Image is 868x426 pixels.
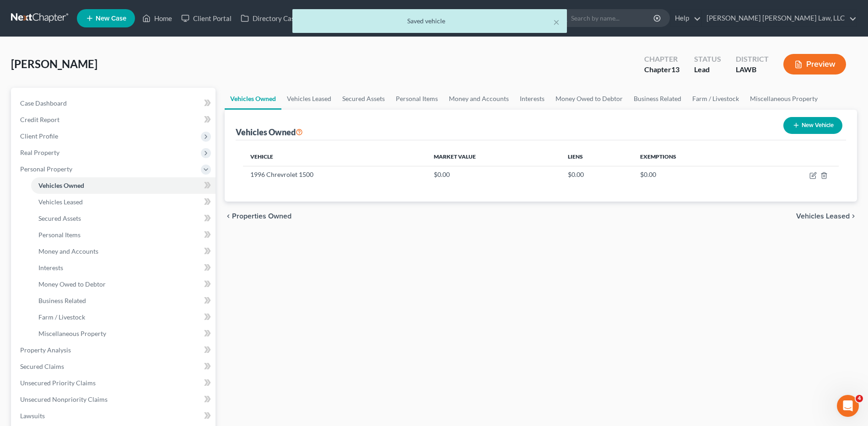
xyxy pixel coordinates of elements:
span: 13 [671,65,679,74]
span: Money and Accounts [38,247,98,255]
a: Personal Items [390,88,443,110]
span: Client Profile [20,132,58,140]
iframe: Intercom live chat [837,395,859,417]
span: Interests [38,264,63,272]
a: Property Analysis [13,342,216,358]
th: Exemptions [633,148,753,166]
a: Vehicles Owned [31,177,216,194]
a: Vehicles Leased [281,88,337,110]
button: chevron_left Properties Owned [225,213,291,220]
a: Secured Assets [337,88,390,110]
a: Credit Report [13,112,216,128]
span: Secured Claims [20,362,64,370]
span: Unsecured Nonpriority Claims [20,395,108,403]
a: Money Owed to Debtor [550,88,628,110]
a: Vehicles Leased [31,194,216,210]
th: Market Value [426,148,560,166]
th: Vehicle [243,148,426,166]
a: Secured Claims [13,358,216,375]
span: Miscellaneous Property [38,330,106,337]
td: 1996 Chrevrolet 1500 [243,166,426,183]
th: Liens [561,148,633,166]
a: Vehicles Owned [225,88,281,110]
span: Lawsuits [20,412,45,420]
span: Personal Items [38,231,81,239]
a: Personal Items [31,227,216,243]
td: $0.00 [633,166,753,183]
button: × [553,16,560,27]
a: Unsecured Nonpriority Claims [13,391,216,408]
a: Business Related [628,88,687,110]
a: Interests [31,260,216,276]
span: Credit Report [20,116,59,123]
span: Property Analysis [20,346,71,354]
a: Case Dashboard [13,95,216,112]
button: New Vehicle [783,117,842,134]
div: Chapter [644,64,679,75]
span: [PERSON_NAME] [11,57,97,70]
i: chevron_right [850,213,857,220]
div: Vehicles Owned [236,127,303,138]
div: District [736,54,769,64]
span: Secured Assets [38,214,81,222]
a: Miscellaneous Property [31,325,216,342]
span: Vehicles Owned [38,181,84,189]
div: Status [694,54,721,64]
a: Farm / Livestock [31,309,216,325]
span: Money Owed to Debtor [38,280,106,288]
a: Money and Accounts [31,243,216,260]
a: Money Owed to Debtor [31,276,216,293]
span: Business Related [38,297,86,304]
span: Unsecured Priority Claims [20,379,96,387]
a: Farm / Livestock [687,88,744,110]
span: Vehicles Leased [796,213,850,220]
span: Personal Property [20,165,72,173]
button: Preview [783,54,846,75]
span: Real Property [20,149,59,156]
a: Miscellaneous Property [744,88,823,110]
span: Vehicles Leased [38,198,83,206]
span: Properties Owned [232,213,291,220]
td: $0.00 [561,166,633,183]
div: Chapter [644,54,679,64]
a: Secured Assets [31,210,216,227]
div: LAWB [736,64,769,75]
span: Farm / Livestock [38,313,85,321]
a: Business Related [31,293,216,309]
td: $0.00 [426,166,560,183]
a: Money and Accounts [443,88,514,110]
a: Unsecured Priority Claims [13,375,216,391]
div: Saved vehicle [300,16,560,26]
a: Interests [514,88,550,110]
button: Vehicles Leased chevron_right [796,213,857,220]
span: Case Dashboard [20,99,67,107]
span: 4 [856,395,863,402]
div: Lead [694,64,721,75]
a: Lawsuits [13,408,216,424]
i: chevron_left [225,213,232,220]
